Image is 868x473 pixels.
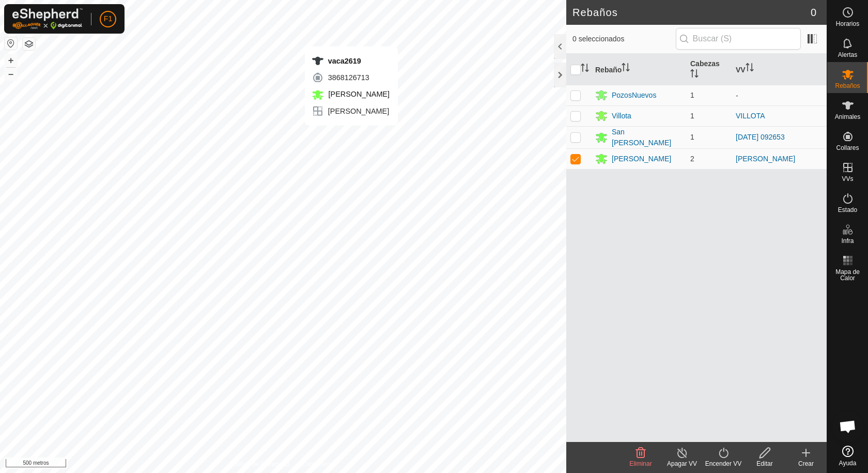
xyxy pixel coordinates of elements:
[622,65,630,73] p-sorticon: Activar para ordenar
[835,113,860,120] font: Animales
[328,73,369,82] font: 3868126713
[736,155,795,163] a: [PERSON_NAME]
[12,8,83,29] img: Logotipo de Gallagher
[612,91,656,99] font: PozosNuevos
[690,112,694,120] font: 1
[736,91,738,100] font: -
[302,460,336,469] a: Contáctenos
[836,20,859,27] font: Horarios
[835,268,860,282] font: Mapa de Calor
[746,65,754,73] p-sorticon: Activar para ordenar
[736,65,746,73] font: VV
[690,133,694,141] font: 1
[5,54,17,67] button: +
[736,112,765,120] a: VILLOTA
[5,68,17,80] button: –
[676,28,801,50] input: Buscar (S)
[23,38,35,50] button: Capas del Mapa
[328,107,389,115] font: [PERSON_NAME]
[838,51,857,58] font: Alertas
[667,460,697,467] font: Apagar VV
[612,112,631,120] font: Villota
[842,175,853,182] font: VVs
[756,460,772,467] font: Editar
[5,37,17,50] button: Restablecer Mapa
[329,90,390,98] font: [PERSON_NAME]
[328,57,361,65] font: vaca2619
[572,7,618,18] font: Rebaños
[690,155,694,163] font: 2
[835,82,860,89] font: Rebaños
[8,68,13,79] font: –
[798,460,814,467] font: Crear
[572,35,624,43] font: 0 seleccionados
[230,460,289,469] a: Política de Privacidad
[736,133,785,141] a: [DATE] 092653
[832,411,863,442] div: Chat abierto
[836,144,859,151] font: Collares
[612,128,671,147] font: San [PERSON_NAME]
[595,65,622,73] font: Rebaño
[838,206,857,213] font: Estado
[302,461,336,468] font: Contáctenos
[581,65,589,73] p-sorticon: Activar para ordenar
[690,71,699,79] p-sorticon: Activar para ordenar
[104,14,112,23] font: F1
[841,237,854,245] font: Infra
[827,441,868,470] a: Ayuda
[8,55,14,66] font: +
[690,59,720,68] font: Cabezas
[811,7,816,18] font: 0
[839,460,857,467] font: Ayuda
[690,91,694,99] font: 1
[629,460,652,467] font: Eliminar
[612,155,671,163] font: [PERSON_NAME]
[230,461,289,468] font: Política de Privacidad
[705,460,742,467] font: Encender VV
